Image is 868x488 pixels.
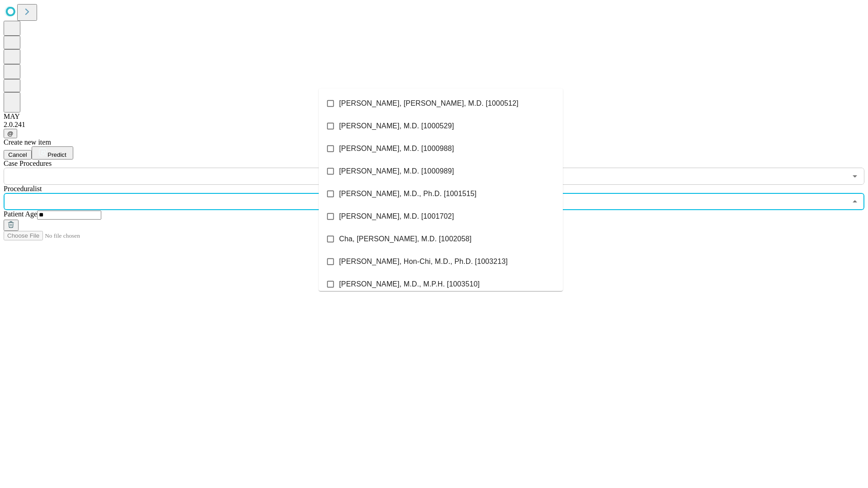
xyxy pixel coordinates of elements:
[339,279,480,290] span: [PERSON_NAME], M.D., M.P.H. [1003510]
[339,256,508,267] span: [PERSON_NAME], Hon-Chi, M.D., Ph.D. [1003213]
[339,234,472,244] span: Cha, [PERSON_NAME], M.D. [1002058]
[47,151,66,158] span: Predict
[339,166,454,177] span: [PERSON_NAME], M.D. [1000989]
[849,195,861,208] button: Close
[32,146,73,160] button: Predict
[339,211,454,222] span: [PERSON_NAME], M.D. [1001702]
[4,210,37,218] span: Patient Age
[339,143,454,154] span: [PERSON_NAME], M.D. [1000988]
[8,151,27,158] span: Cancel
[4,160,52,167] span: Scheduled Procedure
[339,98,519,109] span: [PERSON_NAME], [PERSON_NAME], M.D. [1000512]
[4,138,51,146] span: Create new item
[4,150,32,160] button: Cancel
[4,121,864,129] div: 2.0.241
[4,113,864,121] div: MAY
[7,130,14,137] span: @
[4,129,17,138] button: @
[339,188,476,199] span: [PERSON_NAME], M.D., Ph.D. [1001515]
[339,121,454,131] span: [PERSON_NAME], M.D. [1000529]
[4,185,42,192] span: Proceduralist
[849,170,861,183] button: Open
